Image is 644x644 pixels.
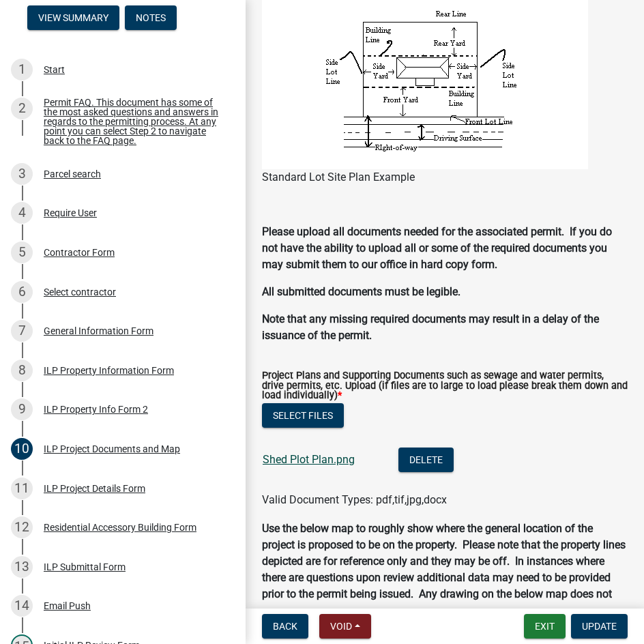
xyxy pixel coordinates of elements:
button: Void [319,614,371,639]
wm-modal-confirm: Delete Document [398,454,454,467]
div: Require User [44,208,97,218]
span: Back [273,621,297,632]
div: 9 [11,398,33,420]
a: Shed Plot Plan.png [263,453,355,466]
button: View Summary [27,5,119,30]
wm-modal-confirm: Notes [125,13,177,24]
button: Exit [524,614,566,639]
span: Update [582,621,617,632]
div: 4 [11,202,33,224]
div: ILP Property Information Form [44,366,174,375]
span: Void [330,621,352,632]
div: Select contractor [44,287,116,297]
div: Email Push [44,601,91,611]
div: 3 [11,163,33,185]
strong: Note that any missing required documents may result in a delay of the issuance of the permit. [262,312,599,342]
div: ILP Project Documents and Map [44,444,180,454]
label: Project Plans and Supporting Documents such as sewage and water permits, drive permits, etc. Uplo... [262,371,628,400]
div: 13 [11,556,33,578]
div: 5 [11,241,33,263]
span: Valid Document Types: pdf,tif,jpg,docx [262,493,447,506]
div: 7 [11,320,33,342]
div: Start [44,65,65,74]
div: General Information Form [44,326,153,336]
button: Back [262,614,308,639]
div: ILP Submittal Form [44,562,126,572]
div: ILP Project Details Form [44,484,145,493]
strong: All submitted documents must be legible. [262,285,460,298]
strong: Use the below map to roughly show where the general location of the project is proposed to be on ... [262,522,626,617]
div: 8 [11,360,33,381]
div: Residential Accessory Building Form [44,523,196,532]
figcaption: Standard Lot Site Plan Example [262,169,628,186]
strong: Please upload all documents needed for the associated permit. If you do not have the ability to u... [262,225,612,271]
div: ILP Property Info Form 2 [44,405,148,414]
div: 11 [11,478,33,499]
button: Notes [125,5,177,30]
div: 1 [11,59,33,80]
button: Select files [262,403,344,428]
div: 10 [11,438,33,460]
div: 14 [11,595,33,617]
div: Parcel search [44,169,101,179]
div: 12 [11,516,33,538]
button: Delete [398,448,454,472]
wm-modal-confirm: Summary [27,13,119,24]
div: Contractor Form [44,248,115,257]
div: Permit FAQ. This document has some of the most asked questions and answers in regards to the perm... [44,98,224,145]
div: 6 [11,281,33,303]
div: 2 [11,98,33,119]
button: Update [571,614,628,639]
